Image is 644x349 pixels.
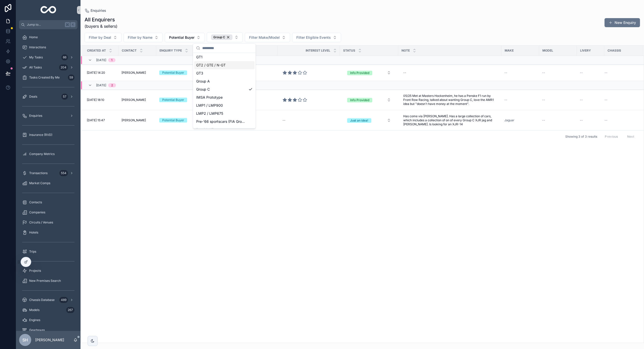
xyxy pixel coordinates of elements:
[542,98,574,102] a: --
[96,83,106,87] span: [DATE]
[96,58,106,62] span: [DATE]
[162,118,184,123] div: Potential Buyer
[122,118,153,122] a: [PERSON_NAME]
[605,18,640,27] a: New Enquiry
[29,152,55,156] span: Company Metrics
[504,98,536,102] a: --
[19,295,77,304] a: Chassis Database489
[124,33,163,42] button: Select Button
[343,68,395,77] a: Select Button
[401,112,498,128] a: Has come via [PERSON_NAME]. Has a large collection of cars, which includes a collection of on of ...
[122,98,146,102] span: [PERSON_NAME]
[59,64,68,70] div: 204
[29,200,42,204] span: Contacts
[128,35,152,40] span: Filter by Name
[19,276,77,285] a: New Premises Search
[343,95,395,104] button: Select Button
[196,119,247,124] span: Pre-'66 sportscars (FIA Group 7)
[207,32,243,42] button: Select Button
[504,71,536,75] a: --
[122,98,153,102] a: [PERSON_NAME]
[19,111,77,120] a: Enquiries
[91,8,106,13] span: Enquiries
[542,118,545,122] span: --
[19,43,77,52] a: Interactions
[122,49,137,53] span: Contact
[61,54,68,60] div: 66
[85,23,117,29] span: (buyers & sellers)
[196,71,203,76] span: GT3
[87,118,115,122] a: [DATE] 15:47
[504,118,514,122] a: Jaguar
[29,114,42,118] span: Enquiries
[87,98,115,102] a: [DATE] 18:10
[29,35,38,39] span: Home
[196,63,226,68] span: GT2 / GTE / N-GT
[296,35,331,40] span: Filter Eligible Events
[29,95,37,99] span: Deals
[19,33,77,42] a: Home
[87,71,115,75] a: [DATE] 14:20
[27,23,63,27] span: Jump to...
[87,49,106,53] span: Created at
[85,16,117,23] h1: All Enquirers
[87,71,105,75] span: [DATE] 14:20
[29,133,52,137] span: Insurance (RVD)
[292,33,341,42] button: Select Button
[19,149,77,159] a: Company Metrics
[111,83,113,87] div: 2
[401,69,498,77] a: --
[580,98,583,102] span: --
[61,94,68,100] div: 57
[29,230,38,235] span: Hotels
[605,98,608,102] span: --
[59,297,68,303] div: 489
[19,73,77,82] a: Tasks Created By Me59
[165,33,205,42] button: Select Button
[85,8,106,13] a: Enquiries
[401,49,410,53] span: Note
[16,29,80,331] div: scrollable content
[350,98,369,102] div: Info Provided
[85,33,122,42] button: Select Button
[22,337,28,343] span: SH
[19,305,77,315] a: Models267
[122,71,146,75] span: [PERSON_NAME]
[565,135,597,139] span: Showing 3 of 3 results
[580,98,601,102] a: --
[87,98,104,102] span: [DATE] 18:10
[19,198,77,207] a: Contacts
[542,98,545,102] span: --
[29,318,40,322] span: Engines
[196,79,210,84] span: Group A
[343,49,355,53] span: Status
[87,118,105,122] span: [DATE] 15:47
[211,34,232,40] button: Unselect 1
[605,98,637,102] a: --
[580,49,591,53] span: Livery
[19,169,77,178] a: Transactions554
[19,316,77,325] a: Engines
[89,35,111,40] span: Filter by Deal
[19,63,77,72] a: All Tasks204
[350,71,369,75] div: Info Provided
[403,94,496,106] span: 05/25 Met at Masters Hockenheim, he has a Penske F1 run by Front Row Racing, talked about wanting...
[196,103,223,108] span: LMP1 / LMP900
[19,247,77,256] a: Trips
[35,337,64,342] p: [PERSON_NAME]
[580,71,583,75] span: --
[159,70,191,75] a: Potential Buyer
[542,71,545,75] span: --
[29,298,55,302] span: Chassis Database
[162,98,184,102] div: Potential Buyer
[29,220,53,224] span: Circuits / Venues
[401,92,498,108] a: 05/25 Met at Masters Hockenheim, he has a Penske F1 run by Front Row Racing, talked about wanting...
[29,210,45,214] span: Companies
[19,218,77,227] a: Circuits / Venues
[605,118,637,122] a: --
[605,118,608,122] span: --
[196,111,223,116] span: LMP2 / LMP675
[29,55,43,59] span: My Tasks
[580,118,601,122] a: --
